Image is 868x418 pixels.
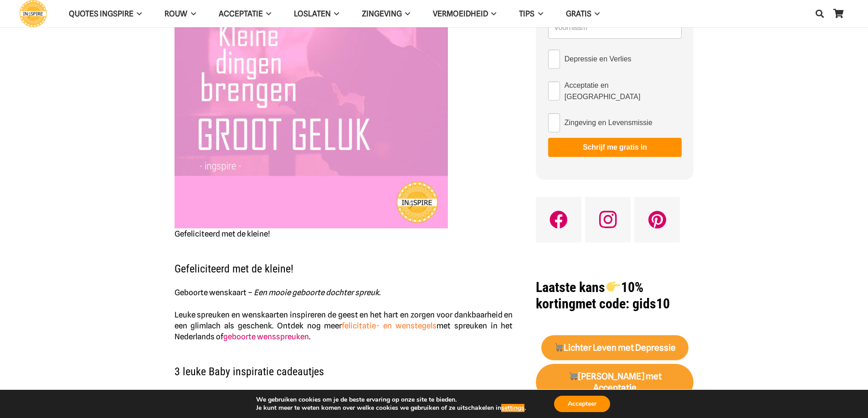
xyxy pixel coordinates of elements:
[541,335,688,360] a: 🛒Lichter Leven met Depressie
[402,2,410,25] span: Zingeving Menu
[634,197,680,242] a: Pinterest
[134,2,142,25] span: QUOTES INGSPIRE Menu
[57,2,153,25] a: QUOTES INGSPIREQUOTES INGSPIRE Menu
[223,332,309,341] a: geboorte wensspreuken
[331,2,339,25] span: Loslaten Menu
[811,2,829,25] a: Zoeken
[175,354,513,378] h2: 3 leuke Baby inspiratie cadeautjes
[548,50,560,69] input: Depressie en Verlies
[175,309,513,342] p: Leuke spreuken en wenskaarten inspireren de geest en het hart en zorgen voor dankbaarheid en een ...
[207,2,282,25] a: AcceptatieAcceptatie Menu
[519,9,534,18] span: TIPS
[548,17,682,39] input: Voornaam
[548,81,560,101] input: Acceptatie en [GEOGRAPHIC_DATA]
[508,2,554,25] a: TIPSTIPS Menu
[536,279,643,312] strong: Laatste kans 10% korting
[534,2,543,25] span: TIPS Menu
[488,2,496,25] span: VERMOEIDHEID Menu
[263,2,271,25] span: Acceptatie Menu
[350,2,421,25] a: ZingevingZingeving Menu
[585,197,631,242] a: Instagram
[569,372,577,380] img: 🛒
[175,228,513,239] p: Gefeliciteerd met de kleine!
[554,342,676,353] strong: Lichter Leven met Depressie
[219,9,263,18] span: Acceptatie
[362,9,402,18] span: Zingeving
[566,9,591,18] span: GRATIS
[69,9,134,18] span: QUOTES INGSPIRE
[565,80,682,102] span: Acceptatie en [GEOGRAPHIC_DATA]
[565,53,632,65] span: Depressie en Verlies
[536,279,693,312] h1: met code: gids10
[536,197,581,242] a: Facebook
[256,404,526,412] p: Je kunt meer te weten komen over welke cookies we gebruiken of ze uitschakelen in .
[565,117,652,128] span: Zingeving en Levensmissie
[256,396,526,404] p: We gebruiken cookies om je de beste ervaring op onze site te bieden.
[568,371,662,393] strong: [PERSON_NAME] met Acceptatie
[591,2,600,25] span: GRATIS Menu
[548,113,560,132] input: Zingeving en Levensmissie
[153,2,207,25] a: ROUWROUW Menu
[164,9,187,18] span: ROUW
[554,396,610,412] button: Accepteer
[175,251,513,275] h2: Gefeliciteerd met de kleine!
[606,280,620,293] img: 👉
[254,288,379,297] em: Een mooie geboorte dochter spreuk
[294,9,331,18] span: Loslaten
[501,404,524,412] button: settings
[421,2,508,25] a: VERMOEIDHEIDVERMOEIDHEID Menu
[433,9,488,18] span: VERMOEIDHEID
[175,288,252,297] b: Geboorte wenskaart –
[548,138,682,157] button: Schrijf me gratis in
[187,2,195,25] span: ROUW Menu
[282,2,350,25] a: LoslatenLoslaten Menu
[555,2,611,25] a: GRATISGRATIS Menu
[555,343,563,352] img: 🛒
[175,287,513,298] p: .
[536,364,693,400] a: 🛒[PERSON_NAME] met Acceptatie
[342,321,437,330] a: felicitatie- en wenstegels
